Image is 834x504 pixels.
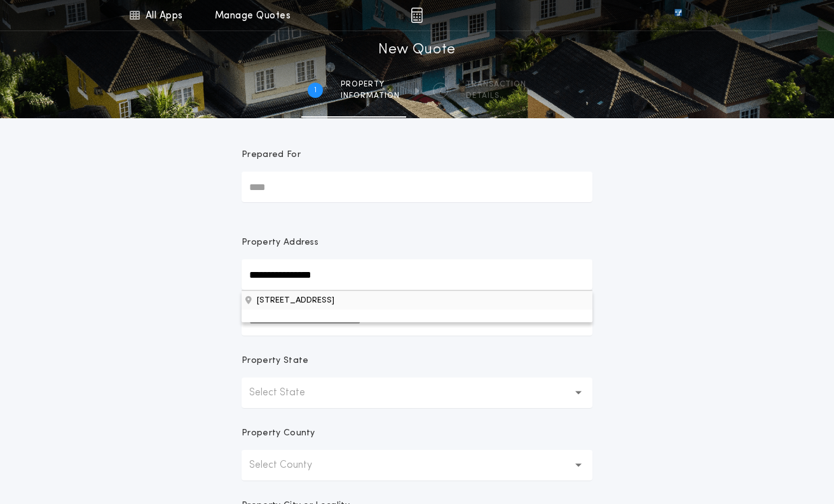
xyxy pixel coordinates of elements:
[249,458,332,473] p: Select County
[466,79,526,90] span: Transaction
[242,450,592,480] button: Select County
[242,290,592,310] button: Property Address
[341,91,400,101] span: information
[411,8,423,23] img: img
[314,85,317,95] h2: 1
[242,355,308,367] p: Property State
[242,149,301,161] p: Prepared For
[378,40,456,60] h1: New Quote
[242,378,592,408] button: Select State
[242,236,592,249] p: Property Address
[242,427,315,440] p: Property County
[341,79,400,90] span: Property
[466,91,526,101] span: details
[249,385,325,400] p: Select State
[652,9,705,22] img: vs-icon
[242,172,592,202] input: Prepared For
[439,85,443,95] h2: 2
